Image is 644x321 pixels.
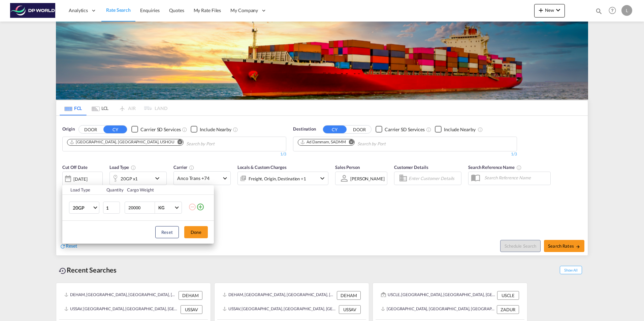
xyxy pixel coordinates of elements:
[69,202,99,214] md-select: Choose: 20GP
[102,185,123,195] th: Quantity
[62,185,102,195] th: Load Type
[196,203,204,211] md-icon: icon-plus-circle-outline
[73,205,92,211] span: 20GP
[127,187,184,193] div: Cargo Weight
[128,202,155,213] input: Enter Weight
[103,202,120,214] input: Qty
[188,203,196,211] md-icon: icon-minus-circle-outline
[184,226,208,238] button: Done
[155,226,179,238] button: Reset
[158,205,164,210] div: KG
